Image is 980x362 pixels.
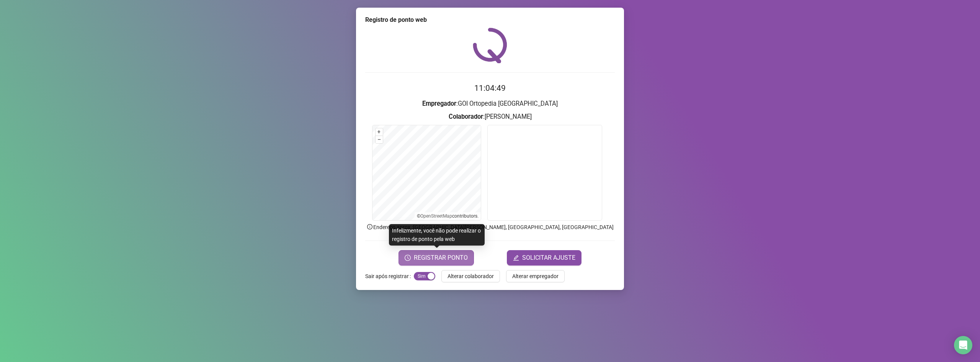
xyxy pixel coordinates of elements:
[506,270,565,282] button: Alterar empregador
[376,128,383,136] button: +
[420,213,452,219] a: OpenStreetMap
[954,336,972,354] div: Open Intercom Messenger
[522,253,575,262] span: SOLICITAR AJUSTE
[365,270,414,282] label: Sair após registrar
[448,272,494,280] span: Alterar colaborador
[417,213,479,219] li: © contributors.
[449,113,483,120] strong: Colaborador
[507,250,581,265] button: editSOLICITAR AJUSTE
[376,136,383,143] button: –
[473,28,507,63] img: QRPoint
[365,112,615,122] h3: : [PERSON_NAME]
[389,224,485,246] div: Infelizmente, você não pode realizar o registro de ponto pela web
[399,250,474,265] button: REGISTRAR PONTO
[405,255,411,261] span: clock-circle
[512,272,559,280] span: Alterar empregador
[513,255,519,261] span: edit
[365,99,615,109] h3: : GOI Ortopedia [GEOGRAPHIC_DATA]
[365,15,615,25] div: Registro de ponto web
[366,223,373,230] span: info-circle
[414,253,468,262] span: REGISTRAR PONTO
[422,100,456,107] strong: Empregador
[441,270,500,282] button: Alterar colaborador
[474,84,506,93] time: 11:04:49
[365,223,615,231] p: Endereço aprox. : [GEOGRAPHIC_DATA][PERSON_NAME], [GEOGRAPHIC_DATA], [GEOGRAPHIC_DATA]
